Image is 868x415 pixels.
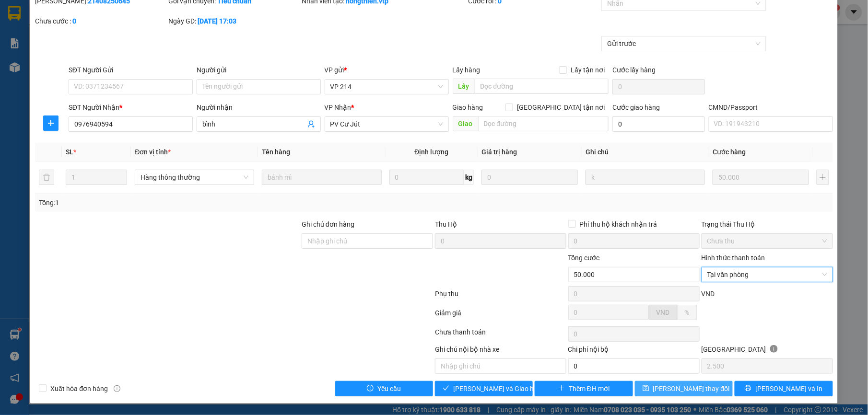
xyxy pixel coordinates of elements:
[435,381,533,396] button: check[PERSON_NAME] và Giao hàng
[10,22,22,46] img: logo
[302,220,354,228] label: Ghi chú đơn hàng
[39,197,335,208] div: Tổng: 1
[197,102,321,113] div: Người nhận
[44,119,58,127] span: plus
[817,170,829,185] button: plus
[702,254,765,262] label: Hình thức thanh toán
[576,219,661,230] span: Phí thu hộ khách nhận trả
[367,385,374,392] span: exclamation-circle
[198,17,236,25] b: [DATE] 17:03
[307,120,315,128] span: user-add
[33,67,54,72] span: PV Cư Jút
[262,170,381,185] input: VD: Bàn, Ghế
[330,80,443,94] span: VP 214
[535,381,633,396] button: plusThêm ĐH mới
[435,358,566,374] input: Nhập ghi chú
[453,79,475,94] span: Lấy
[39,170,54,185] button: delete
[707,267,827,282] span: Tại văn phòng
[567,65,609,75] span: Lấy tận nơi
[135,148,171,156] span: Đơn vị tính
[435,220,457,228] span: Thu Hộ
[568,254,600,262] span: Tổng cước
[72,17,76,25] b: 0
[709,102,833,113] div: CMND/Passport
[586,170,705,185] input: Ghi Chú
[643,385,649,392] span: save
[414,148,448,156] span: Định lượng
[330,117,443,131] span: PV Cư Jút
[612,104,660,111] label: Cước giao hàng
[33,58,111,65] strong: BIÊN NHẬN GỬI HÀNG HOÁ
[325,104,352,111] span: VP Nhận
[478,116,609,131] input: Dọc đường
[43,115,59,131] button: plus
[377,383,401,394] span: Yêu cầu
[558,385,565,392] span: plus
[735,381,833,396] button: printer[PERSON_NAME] và In
[713,170,809,185] input: 0
[653,383,730,394] span: [PERSON_NAME] thay đổi
[569,383,610,394] span: Thêm ĐH mới
[10,67,20,81] span: Nơi gửi:
[702,344,833,358] div: [GEOGRAPHIC_DATA]
[73,67,89,81] span: Nơi nhận:
[582,143,709,161] th: Ghi chú
[453,104,483,111] span: Giao hàng
[635,381,733,396] button: save[PERSON_NAME] thay đổi
[612,116,704,132] input: Cước giao hàng
[25,15,78,51] strong: CÔNG TY TNHH [GEOGRAPHIC_DATA] 214 QL13 - P.26 - Q.BÌNH THẠNH - TP HCM 1900888606
[302,233,433,249] input: Ghi chú đơn hàng
[325,65,449,75] div: VP gửi
[197,65,321,75] div: Người gửi
[481,170,578,185] input: 0
[685,309,690,316] span: %
[47,383,112,394] span: Xuất hóa đơn hàng
[435,344,566,358] div: Ghi chú nội bộ nhà xe
[114,385,120,392] span: info-circle
[453,66,481,74] span: Lấy hàng
[657,309,670,316] span: VND
[141,170,248,184] span: Hàng thông thường
[770,345,778,353] span: info-circle
[481,148,517,156] span: Giá trị hàng
[434,308,567,324] div: Giảm giá
[745,385,751,392] span: printer
[513,102,609,113] span: [GEOGRAPHIC_DATA] tận nơi
[755,383,822,394] span: [PERSON_NAME] và In
[713,148,746,156] span: Cước hàng
[568,344,700,358] div: Chi phí nội bộ
[612,66,656,74] label: Cước lấy hàng
[702,219,833,230] div: Trạng thái Thu Hộ
[453,383,545,394] span: [PERSON_NAME] và Giao hàng
[612,79,704,94] input: Cước lấy hàng
[434,327,567,344] div: Chưa thanh toán
[69,65,193,75] div: SĐT Người Gửi
[97,36,135,43] span: CJ08250232
[464,170,474,185] span: kg
[707,234,827,248] span: Chưa thu
[443,385,449,392] span: check
[66,148,73,156] span: SL
[91,43,135,50] span: 14:55:30 [DATE]
[453,116,478,131] span: Giao
[702,290,715,298] span: VND
[69,102,193,113] div: SĐT Người Nhận
[168,16,300,26] div: Ngày GD:
[434,288,567,305] div: Phụ thu
[335,381,433,396] button: exclamation-circleYêu cầu
[35,16,166,26] div: Chưa cước :
[262,148,290,156] span: Tên hàng
[607,36,760,51] span: Gửi trước
[475,79,609,94] input: Dọc đường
